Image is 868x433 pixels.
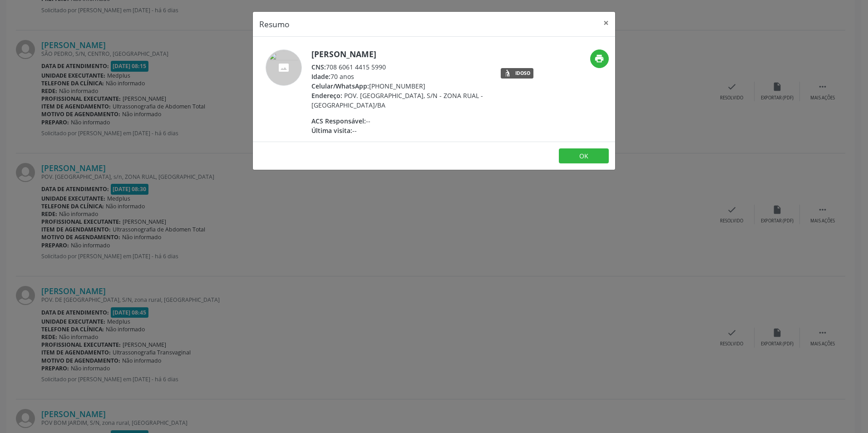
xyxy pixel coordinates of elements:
[259,18,290,30] h5: Resumo
[559,148,609,164] button: OK
[311,126,488,135] div: --
[266,49,302,86] img: accompaniment
[311,72,488,81] div: 70 anos
[594,54,604,64] i: print
[311,91,483,109] span: POV. [GEOGRAPHIC_DATA], S/N - ZONA RUAL - [GEOGRAPHIC_DATA]/BA
[311,117,366,125] span: ACS Responsável:
[311,91,342,100] span: Endereço:
[311,72,330,81] span: Idade:
[311,62,488,72] div: 708 6061 4415 5990
[311,126,352,135] span: Última visita:
[311,81,488,91] div: [PHONE_NUMBER]
[311,63,326,71] span: CNS:
[311,82,369,90] span: Celular/WhatsApp:
[515,71,530,76] div: Idoso
[590,49,609,68] button: print
[311,49,488,59] h5: [PERSON_NAME]
[311,116,488,126] div: --
[597,12,615,34] button: Close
